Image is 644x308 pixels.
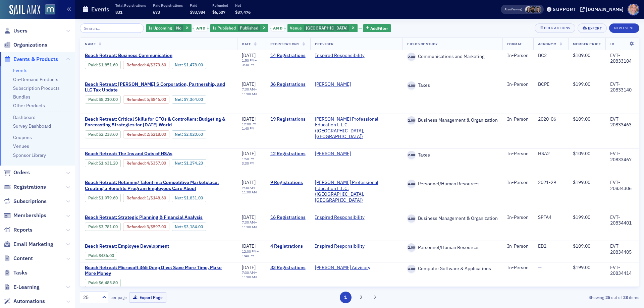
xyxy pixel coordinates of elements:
[242,122,261,131] div: –
[270,116,306,122] a: 19 Registrations
[315,81,357,87] span: Surgent
[315,116,398,140] a: [PERSON_NAME] Professional Education L.L.C. ([GEOGRAPHIC_DATA], [GEOGRAPHIC_DATA])
[85,265,232,276] a: Beach Retreat: Microsoft 365 Deep Dive: Save More Time, Make More Money
[129,292,166,303] button: Export Page
[242,122,257,126] time: 12:00 PM
[271,25,284,31] span: and
[123,61,169,69] div: Refunded: 17 - $185160
[88,62,97,67] a: Paid
[99,132,118,137] span: $2,238.60
[407,214,416,223] span: 4.00
[416,266,491,272] span: Computer Software & Applications
[153,3,183,8] p: Paid Registrations
[126,97,145,102] a: Refunded
[85,180,232,191] a: Beach Retreat: Retaining Talent in a Competitive Marketplace: Creating a Benefits Program Employe...
[13,76,58,82] a: On-Demand Products
[507,180,529,186] div: In-Person
[13,183,46,191] span: Registrations
[146,24,192,33] div: No
[242,243,256,249] span: [DATE]
[609,23,639,33] button: New Event
[175,62,184,67] span: Net :
[270,243,306,249] a: 4 Registrations
[235,9,251,15] span: $87,476
[578,23,607,33] button: Export
[4,27,28,35] a: Users
[270,151,306,157] a: 12 Registrations
[153,9,160,15] span: 673
[270,214,306,221] a: 16 Registrations
[290,25,302,30] span: Venue
[610,214,634,226] div: EVT-20834401
[126,224,147,229] span: :
[588,26,602,30] div: Export
[85,214,203,221] span: Beach Retreat: Strategic Planning & Financial Analysis
[88,253,99,258] span: :
[610,151,634,163] div: EVT-20833467
[315,42,334,46] span: Provider
[88,253,97,258] a: Paid
[40,4,55,16] a: View Homepage
[85,252,117,260] div: Paid: 4 - $43600
[242,220,261,229] div: –
[13,143,29,149] a: Venues
[538,42,557,46] span: Acronym
[88,97,97,102] a: Paid
[126,224,145,229] a: Refunded
[85,61,121,69] div: Paid: 17 - $185160
[573,179,590,185] span: $199.00
[553,6,576,12] div: Support
[126,62,145,67] a: Refunded
[175,132,184,137] span: Net :
[13,152,46,158] a: Sponsor Library
[242,214,256,220] span: [DATE]
[573,116,590,122] span: $109.00
[88,161,99,166] span: :
[315,265,370,271] a: [PERSON_NAME] Advisory
[212,9,225,15] span: $6,507
[407,53,416,61] span: 2.00
[115,9,122,15] span: 831
[306,25,347,30] span: [GEOGRAPHIC_DATA]
[123,96,169,104] div: Refunded: 48 - $821000
[4,226,33,234] a: Reports
[416,152,430,158] span: Taxes
[13,103,45,109] a: Other Products
[13,298,45,305] span: Automations
[80,23,144,33] input: Search…
[88,224,99,229] span: :
[85,279,121,287] div: Paid: 42 - $648580
[85,243,198,249] span: Beach Retreat: Employee Development
[507,53,529,59] div: In-Person
[99,62,118,67] span: $1,851.60
[270,265,306,271] a: 33 Registrations
[83,294,98,301] div: 25
[315,180,398,203] span: Peters Professional Education L.L.C. (Mechanicsville, VA)
[315,214,365,221] a: Inspired Responsibility
[458,294,639,300] div: Showing out of items
[13,85,60,91] a: Subscription Products
[45,4,55,15] img: SailAMX
[88,62,99,67] span: :
[149,25,172,30] span: Is Upcoming
[175,195,184,200] span: Net :
[507,265,529,271] div: In-Person
[9,5,40,15] img: SailAMX
[88,280,97,285] a: Paid
[99,224,118,229] span: $3,781.00
[88,224,97,229] a: Paid
[4,41,47,49] a: Organizations
[151,97,166,102] span: $846.00
[151,195,166,200] span: $148.60
[13,123,51,129] a: Survey Dashboard
[507,151,529,157] div: In-Person
[85,53,232,59] a: Beach Retreat: Business Communication
[242,179,256,185] span: [DATE]
[507,214,529,221] div: In-Person
[507,81,529,87] div: In-Person
[242,126,255,131] time: 1:40 PM
[151,224,166,229] span: $597.00
[407,243,416,252] span: 2.00
[175,97,184,102] span: Net :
